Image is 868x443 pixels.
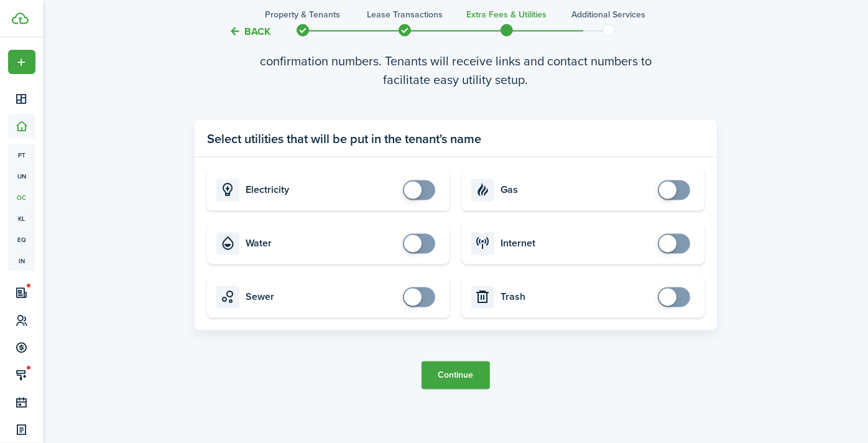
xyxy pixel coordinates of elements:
a: kl [8,208,35,229]
card-title: Electricity [246,185,397,196]
a: pt [8,144,35,166]
h3: Property & Tenants [265,8,341,21]
img: TenantCloud [12,12,29,24]
card-title: Water [246,238,397,249]
wizard-step-header-description: Tenants will set up services on their own and provide you their confirmation numbers. Tenants wil... [195,33,717,89]
a: un [8,166,35,187]
a: in [8,250,35,271]
h3: Additional Services [572,8,646,21]
button: Open menu [8,50,35,74]
h3: Extra fees & Utilities [467,8,547,21]
a: oc [8,187,35,208]
card-title: Gas [501,185,652,196]
h3: Lease Transactions [367,8,443,21]
card-title: Internet [501,238,652,249]
button: Back [229,25,270,38]
card-title: Trash [501,292,652,303]
panel-main-title: Select utilities that will be put in the tenant's name [207,129,481,148]
button: Continue [422,361,490,389]
card-title: Sewer [246,292,397,303]
a: eq [8,229,35,250]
